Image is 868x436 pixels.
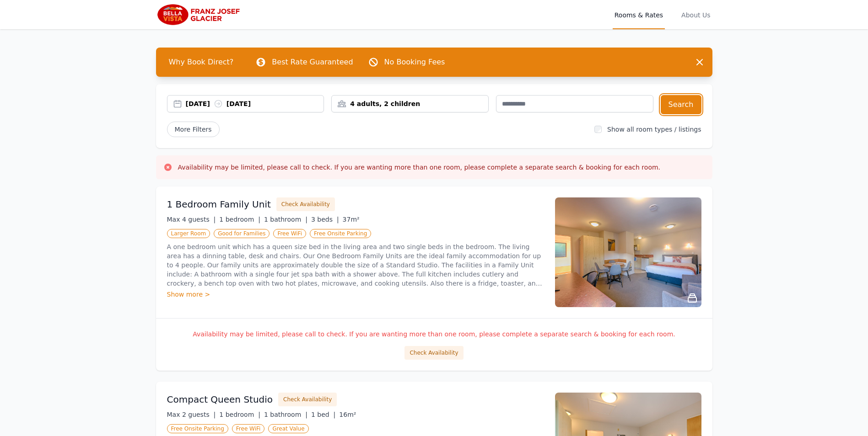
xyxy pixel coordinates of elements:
[264,216,307,223] span: 1 bathroom |
[311,216,339,223] span: 3 beds |
[167,393,273,406] h3: Compact Queen Studio
[162,53,241,71] span: Why Book Direct?
[264,411,307,418] span: 1 bathroom |
[219,411,260,418] span: 1 bedroom |
[661,95,701,114] button: Search
[219,216,260,223] span: 1 bedroom |
[332,99,488,108] div: 4 adults, 2 children
[607,126,701,133] label: Show all room types / listings
[167,242,544,288] p: A one bedroom unit which has a queen size bed in the living area and two single beds in the bedro...
[167,198,271,211] h3: 1 Bedroom Family Unit
[167,290,544,299] div: Show more >
[178,163,661,172] h3: Availability may be limited, please call to check. If you are wanting more than one room, please ...
[232,424,265,433] span: Free WiFi
[167,122,220,137] span: More Filters
[156,4,244,26] img: Bella Vista Franz Josef Glacier
[343,216,360,223] span: 37m²
[276,197,335,211] button: Check Availability
[167,424,228,433] span: Free Onsite Parking
[272,57,353,68] p: Best Rate Guaranteed
[310,229,371,238] span: Free Onsite Parking
[214,229,270,238] span: Good for Families
[404,346,463,360] button: Check Availability
[311,411,335,418] span: 1 bed |
[273,229,306,238] span: Free WiFi
[186,99,324,108] div: [DATE] [DATE]
[268,424,308,433] span: Great Value
[167,411,216,418] span: Max 2 guests |
[339,411,356,418] span: 16m²
[167,229,210,238] span: Larger Room
[167,330,701,339] p: Availability may be limited, please call to check. If you are wanting more than one room, please ...
[384,57,445,68] p: No Booking Fees
[278,393,337,406] button: Check Availability
[167,216,216,223] span: Max 4 guests |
